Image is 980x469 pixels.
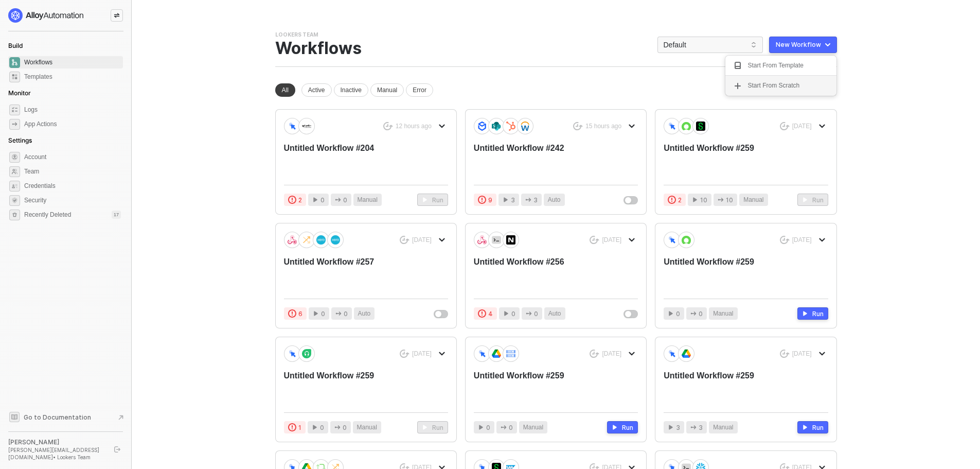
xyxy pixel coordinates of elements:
[748,81,800,91] div: Start From Scratch
[439,351,445,357] span: icon-arrow-down
[506,235,515,245] img: icon
[383,122,393,131] span: icon-success-page
[9,166,20,177] span: team
[743,195,763,205] span: Manual
[417,421,448,433] button: Run
[358,309,371,319] span: Auto
[284,143,415,177] div: Untitled Workflow #204
[358,195,378,205] span: Manual
[320,195,325,205] span: 0
[667,121,676,130] img: icon
[8,42,23,49] span: Build
[298,423,301,432] span: 1
[344,309,348,319] span: 0
[288,349,297,358] img: icon
[664,256,795,290] div: Untitled Workflow #259
[302,235,311,245] img: icon
[9,152,20,163] span: settings
[506,121,515,131] img: icon
[24,413,91,422] span: Go to Documentation
[667,235,676,244] img: icon
[302,349,311,358] img: icon
[748,61,804,71] div: Start From Template
[506,349,515,358] img: icon
[682,349,691,358] img: icon
[521,121,530,131] img: icon
[585,122,621,131] div: 15 hours ago
[24,194,121,206] span: Security
[275,31,318,39] div: Lookers Team
[667,349,676,358] img: icon
[769,37,837,53] button: New Workflow
[321,309,325,319] span: 0
[776,41,821,49] div: New Workflow
[533,195,538,205] span: 3
[8,446,105,461] div: [PERSON_NAME][EMAIL_ADDRESS][DOMAIN_NAME] • Lookers Team
[812,423,824,432] div: Run
[526,310,532,317] span: icon-app-actions
[334,83,368,97] div: Inactive
[288,235,297,245] img: icon
[492,235,501,245] img: icon
[343,423,347,432] span: 0
[718,197,724,203] span: icon-app-actions
[792,350,812,358] div: [DATE]
[819,237,825,243] span: icon-arrow-down
[334,424,341,430] span: icon-app-actions
[573,122,583,131] span: icon-success-page
[288,121,297,130] img: icon
[511,195,515,205] span: 3
[699,309,703,319] span: 0
[8,8,84,23] img: logo
[474,256,605,290] div: Untitled Workflow #256
[700,195,707,205] span: 10
[678,195,682,205] span: 2
[511,309,515,319] span: 0
[690,310,697,317] span: icon-app-actions
[492,349,501,358] img: icon
[24,103,121,116] span: Logs
[320,423,324,432] span: 0
[343,195,347,205] span: 0
[9,57,20,68] span: dashboard
[819,351,825,357] span: icon-arrow-down
[275,39,369,58] div: Workflows
[474,370,605,404] div: Untitled Workflow #259
[682,236,691,244] img: icon
[780,236,790,245] span: icon-success-page
[400,236,409,245] span: icon-success-page
[486,423,490,432] span: 0
[676,309,680,319] span: 0
[8,411,123,423] a: Knowledge Base
[477,349,487,358] img: icon
[9,119,20,130] span: icon-app-actions
[24,151,121,163] span: Account
[406,83,433,97] div: Error
[396,122,432,131] div: 12 hours ago
[509,423,513,432] span: 0
[9,195,20,206] span: security
[24,211,71,219] span: Recently Deleted
[24,165,121,178] span: Team
[488,309,493,319] span: 4
[797,421,828,433] button: Run
[548,195,561,205] span: Auto
[629,351,635,357] span: icon-arrow-down
[8,8,123,23] a: logo
[8,136,32,144] span: Settings
[8,89,31,97] span: Monitor
[792,122,812,131] div: [DATE]
[682,122,691,130] img: icon
[477,121,487,131] img: icon
[24,71,121,83] span: Templates
[316,235,326,245] img: icon
[488,195,492,205] span: 9
[284,256,415,290] div: Untitled Workflow #257
[690,424,697,430] span: icon-app-actions
[112,211,121,219] div: 17
[812,309,824,318] div: Run
[602,236,621,245] div: [DATE]
[713,423,733,432] span: Manual
[412,236,432,245] div: [DATE]
[629,237,635,243] span: icon-arrow-down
